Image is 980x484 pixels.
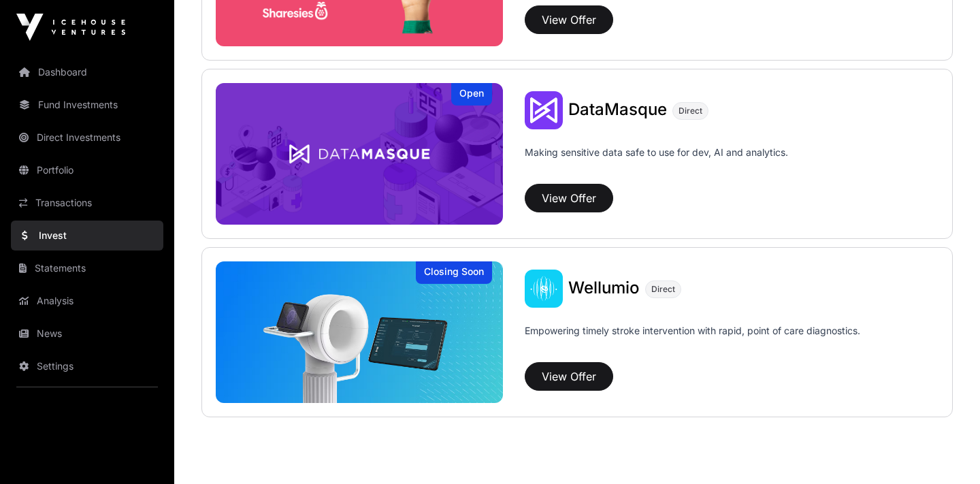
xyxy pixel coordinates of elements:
p: Making sensitive data safe to use for dev, AI and analytics. [525,146,788,178]
span: Wellumio [568,278,640,297]
a: Direct Investments [11,123,163,152]
a: WellumioClosing Soon [216,261,503,403]
span: Direct [679,106,702,116]
img: DataMasque [525,91,563,129]
img: Wellumio [525,270,563,308]
p: Empowering timely stroke intervention with rapid, point of care diagnostics. [525,324,860,357]
a: Wellumio [568,280,640,297]
span: Direct [651,284,675,295]
a: News [11,319,163,349]
a: Statements [11,253,163,283]
button: View Offer [525,362,613,391]
a: Transactions [11,188,163,218]
a: Portfolio [11,155,163,185]
a: Settings [11,351,163,381]
img: Icehouse Ventures Logo [16,14,125,41]
img: DataMasque [216,83,503,225]
a: Analysis [11,286,163,316]
button: View Offer [525,5,613,34]
a: Dashboard [11,57,163,87]
a: Invest [11,221,163,251]
a: DataMasque [568,101,667,119]
span: DataMasque [568,99,667,119]
div: Closing Soon [416,261,492,284]
img: Wellumio [216,261,503,403]
div: Open [451,83,492,106]
button: View Offer [525,184,613,212]
a: Fund Investments [11,90,163,120]
a: DataMasqueOpen [216,83,503,225]
iframe: Chat Widget [912,419,980,484]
